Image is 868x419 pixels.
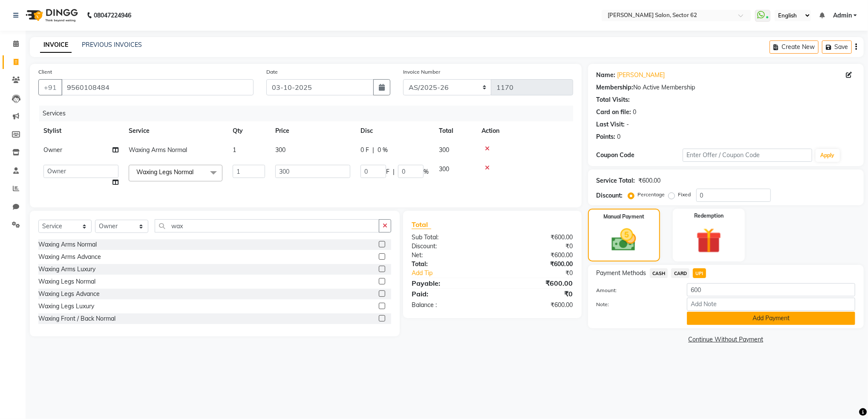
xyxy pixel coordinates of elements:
span: 300 [275,146,285,154]
div: No Active Membership [597,83,855,92]
span: | [372,146,374,155]
div: Services [39,106,580,121]
input: Enter Offer / Coupon Code [683,149,812,162]
span: UPI [693,268,706,278]
img: _cash.svg [604,226,644,254]
button: Add Payment [687,312,855,325]
span: Payment Methods [597,269,646,278]
div: Card on file: [597,108,632,117]
th: Stylist [38,121,124,141]
th: Disc [355,121,434,141]
div: ₹600.00 [492,278,579,288]
div: Coupon Code [597,151,683,160]
span: 300 [439,165,449,173]
b: 08047224946 [94,3,131,27]
input: Search by Name/Mobile/Email/Code [61,79,254,95]
div: Last Visit: [597,120,625,129]
div: ₹600.00 [492,233,579,242]
a: PREVIOUS INVOICES [82,41,142,49]
span: Owner [43,146,62,154]
div: Points: [597,132,616,141]
span: F [386,167,389,176]
div: ₹0 [492,242,579,251]
label: Redemption [694,212,724,220]
span: 300 [439,146,449,154]
div: Name: [597,71,616,80]
div: Payable: [405,278,492,288]
div: 0 [633,108,637,117]
a: [PERSON_NAME] [617,71,665,80]
th: Price [270,121,355,141]
label: Fixed [678,191,691,198]
input: Amount [687,283,855,296]
a: Add Tip [405,269,507,278]
div: - [627,120,629,129]
label: Manual Payment [603,213,644,221]
div: Sub Total: [405,233,492,242]
div: Waxing Arms Luxury [38,265,95,274]
span: 0 F [360,146,369,155]
a: INVOICE [40,37,72,53]
img: logo [22,3,80,27]
span: Waxing Arms Normal [129,146,187,154]
button: Save [822,40,852,54]
div: Waxing Arms Normal [38,240,97,249]
div: Net: [405,251,492,260]
span: Waxing Legs Normal [136,168,193,176]
div: ₹600.00 [492,251,579,260]
th: Qty [228,121,270,141]
label: Amount: [590,287,681,294]
div: Waxing Front / Back Normal [38,314,115,323]
span: % [424,167,429,176]
th: Action [476,121,573,141]
span: 0 % [378,146,388,155]
a: Continue Without Payment [590,335,862,344]
label: Date [266,68,278,76]
label: Client [38,68,52,76]
label: Note: [590,301,681,308]
div: Waxing Legs Luxury [38,302,94,311]
button: Apply [816,149,840,162]
label: Invoice Number [403,68,440,76]
img: _gift.svg [688,225,730,256]
span: CASH [650,268,668,278]
div: ₹0 [492,289,579,299]
span: 1 [233,146,236,154]
div: Waxing Arms Advance [38,253,101,261]
div: Paid: [405,289,492,299]
div: ₹600.00 [492,301,579,310]
button: Create New [770,40,819,54]
div: ₹600.00 [639,176,661,185]
span: Total [412,220,431,229]
div: Total: [405,260,492,269]
input: Search or Scan [155,219,379,232]
a: x [193,168,197,176]
span: CARD [671,268,689,278]
div: Discount: [405,242,492,251]
span: Admin [833,11,852,20]
div: Balance : [405,301,492,310]
span: | [393,167,395,176]
label: Percentage [638,191,665,198]
input: Add Note [687,298,855,311]
button: +91 [38,79,62,95]
div: 0 [617,132,621,141]
th: Total [434,121,476,141]
th: Service [124,121,228,141]
div: Waxing Legs Advance [38,290,100,298]
div: Service Total: [597,176,635,185]
div: ₹600.00 [492,260,579,269]
div: Waxing Legs Normal [38,277,95,286]
div: ₹0 [507,269,579,278]
div: Membership: [597,83,634,92]
div: Discount: [597,191,623,200]
div: Total Visits: [597,95,630,104]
